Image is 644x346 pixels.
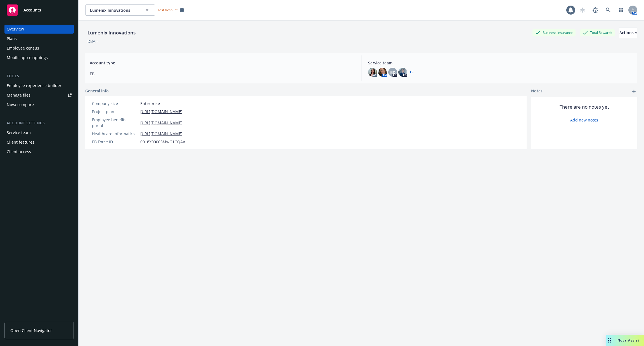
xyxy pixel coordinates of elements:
div: Service team [7,128,31,137]
span: General info [85,88,109,94]
a: add [631,88,637,95]
span: Enterprise [140,100,160,106]
span: Test Account [157,8,177,12]
button: Lumenix Innovations [85,4,155,16]
span: BD [390,69,396,75]
a: [URL][DOMAIN_NAME] [140,131,183,137]
span: Nova Assist [617,338,640,343]
a: Employee census [4,44,74,53]
a: Service team [4,128,74,137]
div: Employee experience builder [7,81,61,90]
a: Add new notes [570,117,598,123]
div: Mobile app mappings [7,53,48,62]
div: Employee census [7,44,39,53]
button: Actions [619,27,637,38]
div: EB Force ID [92,139,138,145]
div: Account settings [4,120,74,126]
a: Employee experience builder [4,81,74,90]
div: Client access [7,147,31,156]
a: Switch app [615,4,627,16]
span: Service team [368,60,633,66]
a: [URL][DOMAIN_NAME] [140,120,183,126]
div: Drag to move [606,335,613,346]
a: +5 [409,71,413,74]
div: Business Insurance [532,29,576,36]
a: Mobile app mappings [4,53,74,62]
a: Manage files [4,91,74,100]
a: Client features [4,138,74,147]
span: 0018X00003MwG1GQAV [140,139,185,145]
a: Client access [4,147,74,156]
div: Tools [4,73,74,79]
div: DBA: - [87,38,98,44]
img: photo [398,68,407,77]
span: Accounts [23,8,41,12]
div: Client features [7,138,34,147]
a: Report a Bug [590,4,601,16]
button: Nova Assist [606,335,644,346]
div: Total Rewards [580,29,615,36]
div: Project plan [92,109,138,114]
div: Nova compare [7,100,34,109]
a: Accounts [4,2,74,18]
a: Plans [4,34,74,43]
div: Overview [7,25,24,34]
span: Test Account [155,7,186,13]
div: Actions [619,27,637,38]
span: There are no notes yet [560,104,609,110]
a: Overview [4,25,74,34]
span: Lumenix Innovations [90,7,138,13]
div: Employee benefits portal [92,117,138,128]
a: [URL][DOMAIN_NAME] [140,109,183,114]
div: Company size [92,100,138,106]
div: Plans [7,34,17,43]
a: Search [603,4,614,16]
a: Nova compare [4,100,74,109]
a: Start snowing [577,4,588,16]
div: Healthcare Informatics [92,131,138,137]
div: Manage files [7,91,30,100]
span: EB [90,71,354,77]
div: Lumenix Innovations [85,29,138,36]
span: Notes [531,88,543,95]
span: Open Client Navigator [10,328,52,333]
img: photo [368,68,377,77]
span: Account type [90,60,354,66]
img: photo [378,68,387,77]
